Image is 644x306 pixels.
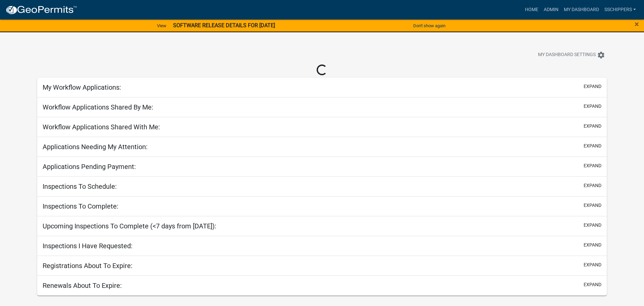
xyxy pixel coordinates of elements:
[43,202,118,210] h5: Inspections To Complete:
[43,143,148,151] h5: Applications Needing My Attention:
[561,3,602,16] a: My Dashboard
[43,182,117,190] h5: Inspections To Schedule:
[584,222,601,229] button: expand
[584,261,601,268] button: expand
[154,20,169,31] a: View
[43,123,160,131] h5: Workflow Applications Shared With Me:
[43,281,122,290] h5: Renewals About To Expire:
[411,20,448,31] button: Don't show again
[635,20,639,28] button: Close
[522,3,541,16] a: Home
[584,83,601,90] button: expand
[541,3,561,16] a: Admin
[533,48,610,61] button: My Dashboard Settingssettings
[43,222,216,230] h5: Upcoming Inspections To Complete (<7 days from [DATE]):
[584,142,601,149] button: expand
[43,262,132,270] h5: Registrations About To Expire:
[584,123,601,130] button: expand
[43,242,132,250] h5: Inspections I Have Requested:
[584,281,601,288] button: expand
[173,22,275,29] strong: SOFTWARE RELEASE DETAILS FOR [DATE]
[597,51,605,59] i: settings
[43,163,136,171] h5: Applications Pending Payment:
[602,3,639,16] a: sschippers
[584,162,601,169] button: expand
[584,242,601,249] button: expand
[584,103,601,110] button: expand
[635,19,639,29] span: ×
[43,83,121,91] h5: My Workflow Applications:
[584,202,601,209] button: expand
[43,103,153,111] h5: Workflow Applications Shared By Me:
[538,51,596,59] span: My Dashboard Settings
[584,182,601,189] button: expand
